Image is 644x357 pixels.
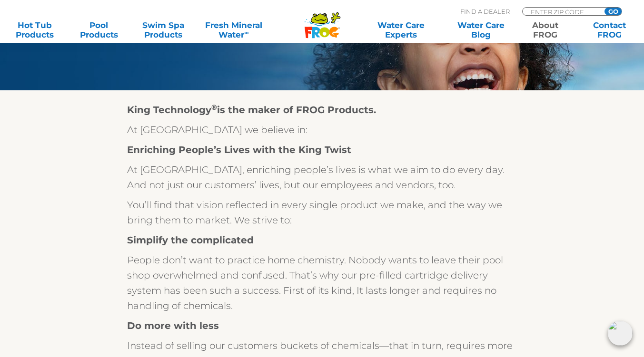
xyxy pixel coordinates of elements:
[127,197,517,228] p: You’ll find that vision reflected in every single product we make, and the way we bring them to m...
[138,20,188,39] a: Swim SpaProducts
[127,320,219,331] strong: Do more with less
[456,20,506,39] a: Water CareBlog
[360,20,442,39] a: Water CareExperts
[127,162,517,193] p: At [GEOGRAPHIC_DATA], enriching people’s lives is what we aim to do every day. And not just our c...
[127,104,376,116] strong: King Technology is the maker of FROG Products.
[211,103,217,112] sup: ®
[202,20,265,39] a: Fresh MineralWater∞
[127,122,517,137] p: At [GEOGRAPHIC_DATA] we believe in:
[530,8,594,16] input: Zip Code Form
[244,29,248,36] sup: ∞
[520,20,570,39] a: AboutFROG
[604,8,622,15] input: GO
[74,20,124,39] a: PoolProducts
[127,144,351,155] strong: Enriching People’s Lives with the King Twist
[460,7,510,16] p: Find A Dealer
[608,321,633,346] img: openIcon
[10,20,59,39] a: Hot TubProducts
[585,20,634,39] a: ContactFROG
[127,252,517,313] p: People don’t want to practice home chemistry. Nobody wants to leave their pool shop overwhelmed a...
[127,234,254,246] strong: Simplify the complicated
